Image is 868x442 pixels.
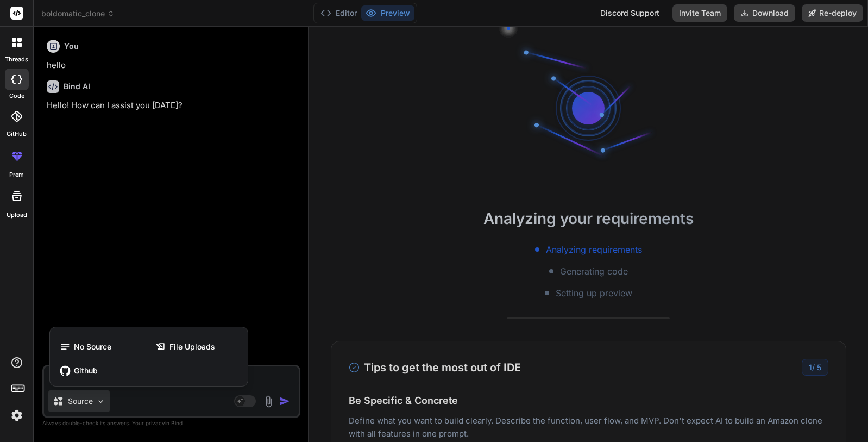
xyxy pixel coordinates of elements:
[74,341,111,352] span: No Source
[8,406,26,425] img: settings
[5,55,28,64] label: threads
[7,210,27,220] label: Upload
[9,91,24,101] label: code
[74,365,98,376] span: Github
[7,129,27,139] label: GitHub
[9,170,24,179] label: prem
[169,341,215,352] span: File Uploads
